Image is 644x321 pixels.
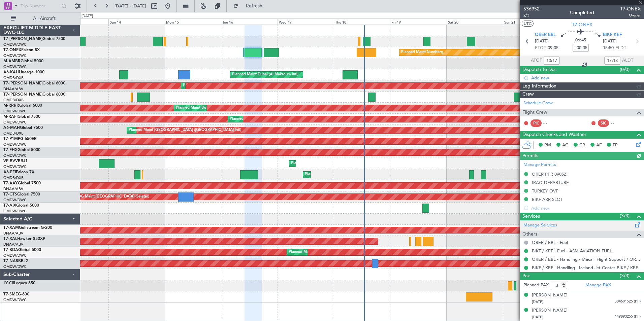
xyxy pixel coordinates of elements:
a: T7-[PERSON_NAME]Global 6000 [3,81,65,85]
div: Planned Maint Dubai (Al Maktoum Intl) [232,70,298,80]
a: T7-XAMGulfstream G-200 [3,226,52,230]
label: Planned PAX [523,282,549,289]
div: Planned Maint [GEOGRAPHIC_DATA] ([GEOGRAPHIC_DATA] Intl) [129,125,241,135]
a: OMDW/DWC [3,198,27,203]
a: ORER / EBL - Handling - Macair Flight Support / ORER [532,256,641,262]
span: T7-FHX [3,148,18,152]
a: T7-[PERSON_NAME]Global 7500 [3,37,65,41]
div: Fri 19 [390,19,446,25]
span: ELDT [615,45,626,51]
span: T7-AAY [3,181,18,185]
div: Thu 18 [334,19,390,25]
span: M-RRRR [3,104,19,108]
a: A6-EFIFalcon 7X [3,170,34,174]
span: ORER EBL [535,32,556,38]
a: A6-MAHGlobal 7500 [3,126,43,130]
span: Refresh [240,4,268,8]
a: JY-CIILegacy 650 [3,281,35,285]
a: T7-FHXGlobal 5000 [3,148,40,152]
span: [DATE] [603,38,617,45]
span: BIKF KEF [603,32,622,38]
div: Add new [531,75,641,81]
a: BIKF / KEF - Fuel - ASM AVIATION FUEL [532,248,612,254]
span: (3/3) [620,272,630,279]
a: T7-BDAGlobal 5000 [3,248,41,252]
span: T7-NAS [3,259,18,263]
a: OMDW/DWC [3,297,27,302]
a: OMDW/DWC [3,209,27,214]
a: OMDB/DXB [3,131,24,136]
span: FP [613,142,618,149]
span: Services [522,213,540,220]
span: A6-MAH [3,126,20,130]
a: DNAA/ABV [3,186,23,191]
a: OMDW/DWC [3,64,27,69]
button: All Aircraft [7,13,73,24]
span: [DATE] [535,38,549,45]
span: T7-XAM [3,226,19,230]
div: AOG Maint [GEOGRAPHIC_DATA] (Seletar) [75,192,149,202]
span: T7-XAL [3,237,17,241]
span: (3/3) [620,212,630,219]
span: All Aircraft [18,16,71,21]
span: VP-BVV [3,159,18,163]
span: T7-[PERSON_NAME] [3,81,42,85]
span: Others [522,230,537,238]
div: [DATE] [82,13,93,19]
a: VP-BVVBBJ1 [3,159,28,163]
input: Trip Number [21,1,59,11]
a: OMDW/DWC [3,153,27,158]
a: DNAA/ABV [3,242,23,247]
span: 2/3 [523,12,540,18]
span: 149893255 (PP) [615,314,641,320]
span: T7-SME [3,292,18,296]
span: T7-AIX [3,204,16,208]
span: T7-GTS [3,192,17,197]
a: OMDB/DXB [3,175,24,180]
div: Planned Maint Dubai (Al Maktoum Intl) [176,103,242,113]
div: Planned Maint Dubai (Al Maktoum Intl) [289,247,355,257]
button: UTC [522,21,534,27]
span: A6-EFI [3,170,16,174]
div: Planned Maint [GEOGRAPHIC_DATA] ([GEOGRAPHIC_DATA]) [305,170,411,180]
a: OMDW/DWC [3,264,27,269]
div: [PERSON_NAME] [532,292,568,299]
a: Manage Services [523,222,557,229]
span: Dispatch Checks and Weather [522,131,586,139]
span: B04601525 (PP) [614,299,641,305]
a: BIKF / KEF - Handling - Iceland Jet Center BIKF / KEF [532,265,638,271]
a: T7-P1MPG-650ER [3,137,37,141]
a: OMDW/DWC [3,42,27,47]
span: T7-ONEX [620,5,641,12]
span: M-AMBR [3,59,21,63]
a: OMDW/DWC [3,164,27,169]
a: T7-NASBBJ2 [3,259,28,263]
div: Planned Maint Dubai (Al Maktoum Intl) [230,114,296,124]
span: 06:45 [575,37,586,44]
a: T7-XALHawker 850XP [3,237,45,241]
a: A6-KAHLineage 1000 [3,70,44,74]
span: M-RAFI [3,115,18,119]
span: Dispatch To-Dos [522,66,556,74]
div: Planned Maint Dubai (Al Maktoum Intl) [183,81,249,91]
span: T7-ONEX [572,21,592,28]
span: A6-KAH [3,70,19,74]
span: ETOT [535,45,546,51]
span: T7-BDA [3,248,18,252]
button: Refresh [230,1,270,11]
span: AF [596,142,602,149]
span: T7-P1MP [3,137,20,141]
span: JY-CII [3,281,14,285]
span: T7-ONEX [3,48,21,52]
div: Completed [570,9,594,16]
a: OMDW/DWC [3,253,27,258]
a: M-RRRRGlobal 6000 [3,104,42,108]
div: Planned Maint Dubai (Al Maktoum Intl) [291,158,357,169]
a: T7-SMEG-600 [3,292,29,296]
span: Owner [620,12,641,18]
span: CR [579,142,585,149]
span: PM [544,142,551,149]
div: Sat 13 [52,19,108,25]
div: Sun 14 [108,19,165,25]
